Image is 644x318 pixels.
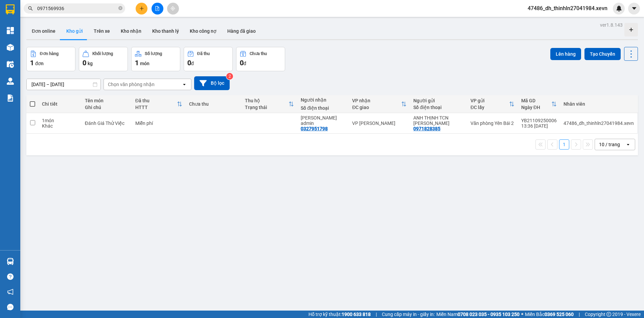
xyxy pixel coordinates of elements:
button: Lên hàng [550,48,581,60]
div: 0327951798 [301,126,328,131]
div: Người nhận [301,97,345,103]
span: close-circle [118,5,122,12]
button: Đã thu0đ [184,47,233,71]
img: icon-new-feature [616,5,622,11]
img: warehouse-icon [7,61,14,68]
div: Mã GD [521,98,551,103]
div: 10 / trang [599,141,620,148]
button: Số lượng1món [131,47,180,71]
div: YB21109250006 [521,118,557,123]
div: Trạng thái [245,105,289,110]
img: logo.jpg [8,8,42,42]
div: Chi tiết [42,101,78,107]
button: Kho thanh lý [147,23,184,39]
button: caret-down [628,3,640,15]
div: Khối lượng [92,51,113,56]
button: Kho công nợ [184,23,222,39]
li: Số 10 ngõ 15 Ngọc Hồi, Q.[PERSON_NAME], [GEOGRAPHIC_DATA] [63,17,283,25]
span: món [140,61,149,66]
svg: open [625,142,631,147]
span: Miền Nam [436,311,520,318]
span: 1 [135,59,139,67]
button: Đơn online [26,23,61,39]
span: plus [139,6,144,11]
img: warehouse-icon [7,258,14,265]
th: Toggle SortBy [132,95,186,113]
img: solution-icon [7,95,14,102]
strong: 0369 525 060 [545,312,574,317]
button: Hàng đã giao [222,23,261,39]
div: ANH THỊNH TCN YÊN BÁI [413,115,464,126]
button: plus [136,3,147,15]
div: Chọn văn phòng nhận [108,81,155,88]
div: ĐC giao [352,105,401,110]
span: Cung cấp máy in - giấy in: [382,311,435,318]
span: | [579,311,580,318]
button: Tạo Chuyến [584,48,621,60]
input: Select a date range. [27,79,100,90]
div: Ghi chú [85,105,129,110]
button: Kho nhận [115,23,147,39]
span: 0 [187,59,191,67]
span: file-add [155,6,160,11]
div: 13:36 [DATE] [521,123,557,129]
button: Trên xe [88,23,115,39]
span: caret-down [631,5,637,11]
button: Bộ lọc [194,76,230,90]
span: đơn [35,61,44,66]
div: Nhân viên [563,101,634,107]
div: 47486_dh_thinhln27041984.xevn [563,121,634,126]
div: Miễn phí [135,121,183,126]
span: Miền Bắc [525,311,574,318]
img: warehouse-icon [7,78,14,85]
th: Toggle SortBy [518,95,560,113]
div: Tạo kho hàng mới [624,23,638,36]
img: logo-vxr [6,4,15,15]
div: Văn phòng Yên Bái 2 [470,121,514,126]
span: 0 [240,59,244,67]
div: Thu hộ [245,98,289,103]
span: 1 [30,59,34,67]
button: Đơn hàng1đơn [26,47,75,71]
div: Đơn hàng [40,51,59,56]
div: ver 1.8.143 [600,21,623,29]
strong: 1900 633 818 [342,312,371,317]
button: aim [167,3,179,15]
span: Hỗ trợ kỹ thuật: [308,311,371,318]
button: file-add [152,3,163,15]
div: Số lượng [145,51,162,56]
span: message [7,304,14,310]
span: search [28,6,33,11]
svg: open [182,82,187,87]
div: VP gửi [470,98,509,103]
span: đ [244,61,246,66]
span: đ [191,61,194,66]
li: Hotline: 19001155 [63,25,283,33]
input: Tìm tên, số ĐT hoặc mã đơn [37,5,117,12]
div: Số điện thoại [301,105,345,111]
span: aim [170,6,175,11]
th: Toggle SortBy [241,95,297,113]
div: ĐC lấy [470,105,509,110]
span: copyright [606,312,611,317]
button: Chưa thu0đ [236,47,285,71]
div: 0971828385 [413,126,440,131]
sup: 2 [226,73,233,80]
span: notification [7,289,14,295]
button: Kho gửi [61,23,88,39]
span: close-circle [118,6,122,10]
div: HTTT [135,105,177,110]
div: Người gửi [413,98,464,103]
strong: 0708 023 035 - 0935 103 250 [458,312,520,317]
div: Khác [42,123,78,129]
img: warehouse-icon [7,44,14,51]
img: dashboard-icon [7,27,14,34]
div: VP nhận [352,98,401,103]
div: Số điện thoại [413,105,464,110]
th: Toggle SortBy [349,95,410,113]
b: GỬI : Văn phòng Yên Bái 2 [8,49,119,60]
div: Đã thu [135,98,177,103]
div: Tên món [85,98,129,103]
div: VP [PERSON_NAME] [352,121,407,126]
span: 0 [83,59,86,67]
